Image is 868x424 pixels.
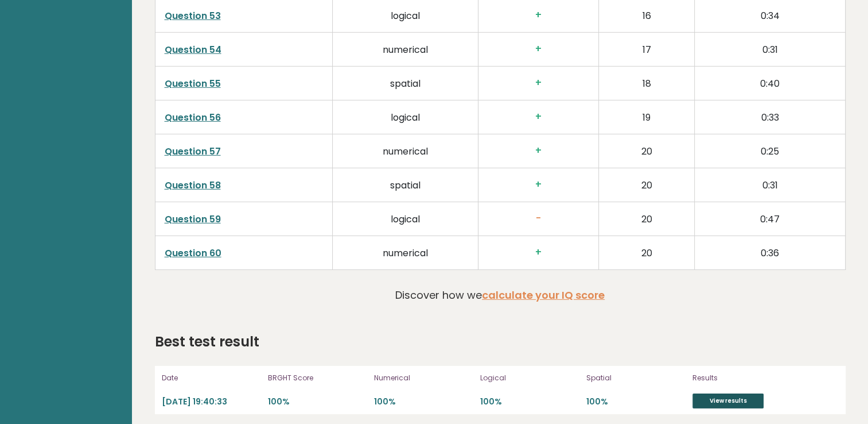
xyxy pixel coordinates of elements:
td: numerical [333,236,478,270]
td: 0:31 [695,33,845,67]
p: Spatial [586,373,686,383]
td: 18 [598,67,694,101]
h3: + [488,43,589,55]
p: [DATE] 19:40:33 [162,396,261,407]
p: Date [162,373,261,383]
a: Question 58 [165,179,221,192]
h3: + [488,9,589,21]
td: 17 [598,33,694,67]
td: 0:25 [695,134,845,168]
p: Logical [480,373,579,383]
td: logical [333,202,478,236]
p: BRGHT Score [268,373,367,383]
a: Question 55 [165,77,221,90]
td: 0:31 [695,168,845,202]
p: 100% [480,396,579,407]
p: Discover how we [395,287,605,303]
p: 100% [268,396,367,407]
a: View results [692,394,764,408]
p: 100% [374,396,473,407]
a: Question 60 [165,246,221,260]
a: Question 53 [165,9,221,22]
h3: + [488,77,589,89]
a: Question 56 [165,111,221,124]
a: Question 59 [165,213,221,226]
td: spatial [333,168,478,202]
td: 20 [598,134,694,168]
td: 0:36 [695,236,845,270]
h3: + [488,111,589,123]
td: 0:47 [695,202,845,236]
td: 19 [598,101,694,134]
td: numerical [333,33,478,67]
td: spatial [333,67,478,101]
h3: + [488,145,589,157]
h3: - [488,213,589,225]
a: Question 57 [165,145,221,158]
td: 0:33 [695,101,845,134]
a: Question 54 [165,43,221,56]
p: 100% [586,396,686,407]
p: Results [692,373,813,383]
td: numerical [333,134,478,168]
a: calculate your IQ score [482,288,605,302]
h2: Best test result [155,332,259,352]
h3: + [488,179,589,191]
td: logical [333,101,478,134]
td: 20 [598,168,694,202]
td: 20 [598,202,694,236]
td: 0:40 [695,67,845,101]
p: Numerical [374,373,473,383]
h3: + [488,246,589,259]
td: 20 [598,236,694,270]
